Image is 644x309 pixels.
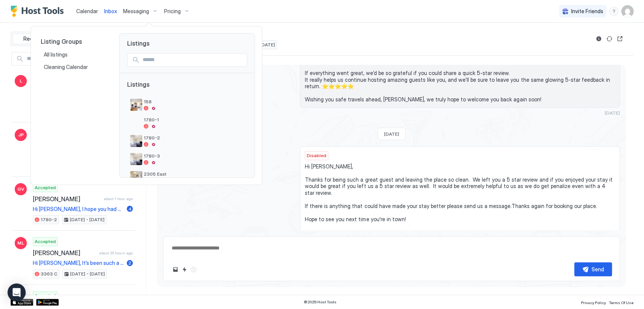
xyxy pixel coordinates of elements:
div: Open Intercom Messenger [8,283,26,301]
span: Listings [127,81,247,96]
div: listing image [130,135,142,147]
span: Listings [120,34,255,47]
span: All listings [44,51,69,58]
div: listing image [130,117,142,129]
span: 1780-3 [144,153,244,159]
div: listing image [130,153,142,165]
span: 2305 East [144,171,244,177]
div: listing image [130,99,142,111]
input: Input Field [140,54,247,66]
span: Cleaning Calendar [44,64,89,70]
span: 1780-1 [144,117,244,122]
span: 158 [144,99,244,104]
div: listing image [130,171,142,183]
span: 1780-2 [144,135,244,141]
span: Listing Groups [41,38,107,45]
